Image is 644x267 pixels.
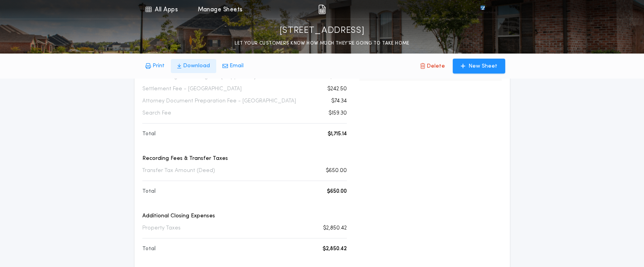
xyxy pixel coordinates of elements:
p: $650.00 [326,167,347,175]
p: Total [142,130,156,138]
p: $650.00 [327,188,347,195]
p: Recording Fees & Transfer Taxes [142,155,347,163]
p: Property Taxes [142,224,181,232]
p: New Sheet [468,63,497,70]
p: Download [183,62,210,70]
p: Settlement Fee - [GEOGRAPHIC_DATA] [142,85,242,93]
button: Delete [414,59,451,73]
img: img [318,5,326,14]
p: Search Fee [142,109,171,117]
p: LET YOUR CUSTOMERS KNOW HOW MUCH THEY’RE GOING TO TAKE HOME [235,39,409,47]
p: Transfer Tax Amount (Deed) [142,167,215,175]
button: Download [171,59,216,73]
p: $2,850.42 [323,245,347,253]
p: [STREET_ADDRESS] [280,25,365,37]
p: $2,850.42 [323,224,347,232]
p: $159.30 [328,109,347,117]
img: vs-icon [466,5,499,13]
p: Total [142,245,156,253]
button: Email [216,59,250,73]
p: $74.34 [331,97,347,105]
p: $242.50 [327,85,347,93]
p: Email [230,62,244,70]
p: Delete [427,63,445,70]
p: Additional Closing Expenses [142,212,347,220]
p: Print [152,62,165,70]
p: Total [142,188,156,195]
p: Attorney Document Preparation Fee - [GEOGRAPHIC_DATA] [142,97,296,105]
button: New Sheet [453,59,505,73]
button: Print [139,59,171,73]
p: $1,715.14 [328,130,347,138]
